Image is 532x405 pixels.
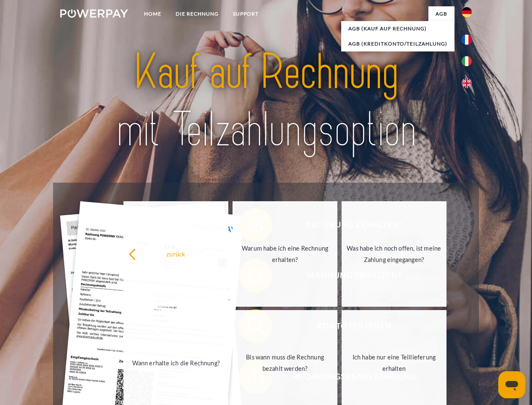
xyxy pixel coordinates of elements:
div: Was habe ich noch offen, ist meine Zahlung eingegangen? [347,243,441,265]
a: Home [137,6,168,22]
img: logo-powerpay-white.svg [60,9,128,18]
img: de [462,7,472,17]
img: en [462,78,472,88]
a: SUPPORT [226,6,266,22]
div: Warum habe ich eine Rechnung erhalten? [238,243,332,265]
iframe: Schaltfläche zum Öffnen des Messaging-Fensters [498,371,525,398]
img: title-powerpay_de.svg [80,40,452,162]
a: agb [428,6,454,22]
a: DIE RECHNUNG [168,6,226,22]
a: Was habe ich noch offen, ist meine Zahlung eingegangen? [342,201,446,307]
div: Ich habe nur eine Teillieferung erhalten [347,351,441,374]
div: Bis wann muss die Rechnung bezahlt werden? [238,351,332,374]
div: zurück [128,248,223,259]
div: Wann erhalte ich die Rechnung? [128,357,223,368]
img: fr [462,35,472,45]
a: AGB (Kauf auf Rechnung) [341,21,454,36]
a: AGB (Kreditkonto/Teilzahlung) [341,36,454,51]
img: it [462,56,472,66]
